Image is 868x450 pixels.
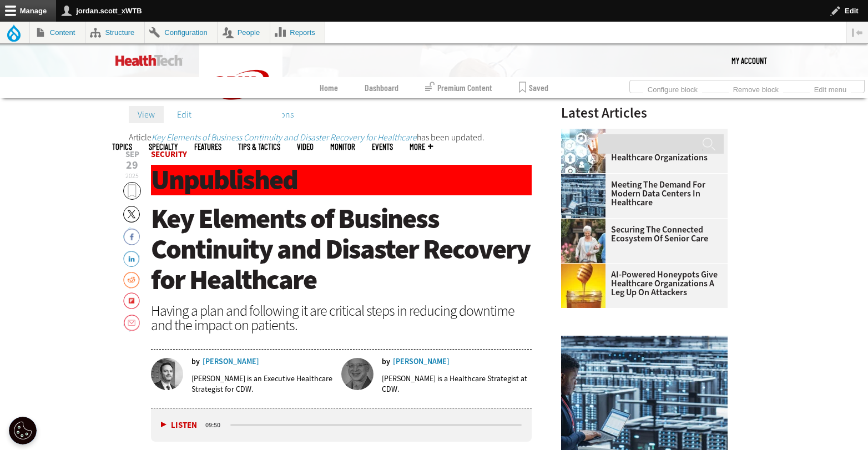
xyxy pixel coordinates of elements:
[297,143,314,151] a: Video
[731,44,767,77] div: User menu
[810,82,851,94] a: Edit menu
[204,420,229,430] div: duration
[410,143,433,151] span: More
[561,180,721,207] a: Meeting the Demand for Modern Data Centers in Healthcare
[393,358,450,366] a: [PERSON_NAME]
[561,225,721,243] a: Securing the Connected Ecosystem of Senior Care
[125,171,139,180] span: 2025
[194,143,221,151] a: Features
[123,160,141,171] span: 29
[218,22,270,43] a: People
[561,219,605,263] img: nurse walks with senior woman through a garden
[731,44,767,77] a: My Account
[561,270,721,297] a: AI-Powered Honeypots Give Healthcare Organizations a Leg Up on Attackers
[561,135,721,162] a: AI Makes Penetration Testing More Powerful for Healthcare Organizations
[330,143,355,151] a: MonITor
[151,304,532,332] div: Having a plan and following it are critical steps in reducing downtime and the impact on patients.
[729,82,783,94] a: Remove block
[561,174,611,183] a: engineer with laptop overlooking data center
[561,264,605,308] img: jar of honey with a honey dipper
[561,129,611,138] a: Healthcare and hacking concept
[561,264,611,272] a: jar of honey with a honey dipper
[372,143,393,151] a: Events
[561,174,605,218] img: engineer with laptop overlooking data center
[365,77,398,98] a: Dashboard
[191,358,200,366] span: by
[9,417,37,444] button: Open Preferences
[382,373,532,395] p: [PERSON_NAME] is a Healthcare Strategist at CDW.
[643,82,702,94] a: Configure block
[149,143,178,151] span: Specialty
[151,358,183,390] img: Nelson Carreira
[238,143,280,151] a: Tips & Tactics
[203,358,259,366] a: [PERSON_NAME]
[341,358,374,390] img: Eli Tarlow
[115,55,183,66] img: Home
[145,22,217,43] a: Configuration
[425,77,492,98] a: Premium Content
[382,358,390,366] span: by
[199,44,282,126] img: Home
[161,421,197,429] button: Listen
[199,117,282,129] a: CDW
[151,165,532,195] h1: Unpublished
[561,219,611,227] a: nurse walks with senior woman through a garden
[151,408,532,442] div: media player
[270,22,325,43] a: Reports
[561,129,605,173] img: Healthcare and hacking concept
[151,200,530,298] span: Key Elements of Business Continuity and Disaster Recovery for Healthcare
[519,77,548,98] a: Saved
[191,373,334,395] p: [PERSON_NAME] is an Executive Healthcare Strategist for CDW.
[9,417,37,444] div: Cookie Settings
[112,143,132,151] span: Topics
[85,22,144,43] a: Structure
[320,77,338,98] a: Home
[30,22,85,43] a: Content
[846,22,868,43] button: Vertical orientation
